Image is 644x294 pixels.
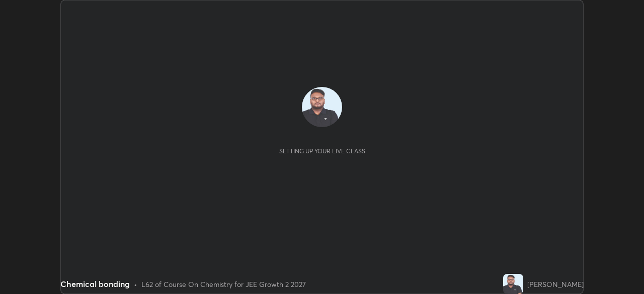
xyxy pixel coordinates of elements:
[279,147,365,155] div: Setting up your live class
[60,278,130,290] div: Chemical bonding
[134,279,137,289] div: •
[527,279,584,289] div: [PERSON_NAME]
[141,279,306,289] div: L62 of Course On Chemistry for JEE Growth 2 2027
[503,274,523,294] img: 482f76725520491caafb691467b04a1d.jpg
[302,87,342,127] img: 482f76725520491caafb691467b04a1d.jpg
